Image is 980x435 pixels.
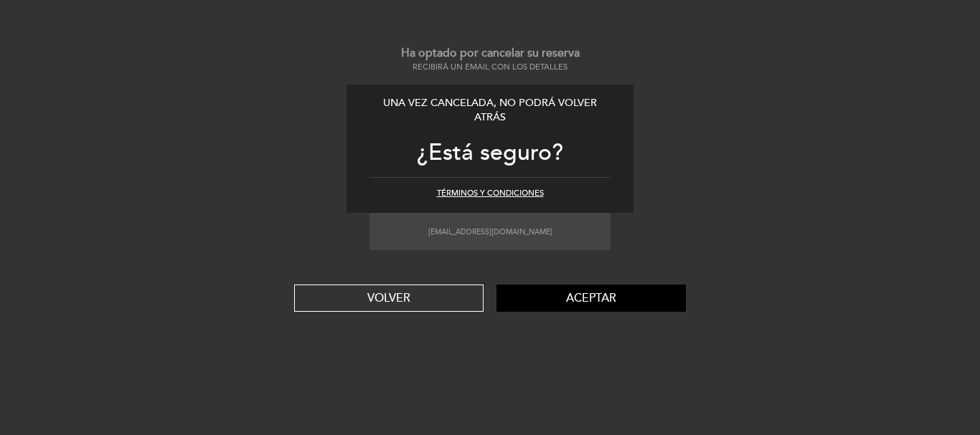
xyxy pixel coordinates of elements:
small: [EMAIL_ADDRESS][DOMAIN_NAME] [428,227,552,236]
span: ¿Está seguro? [417,138,563,167]
button: Términos y condiciones [437,188,544,199]
button: VOLVER [294,285,484,312]
button: Aceptar [496,285,686,312]
div: Una vez cancelada, no podrá volver atrás [369,96,611,125]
